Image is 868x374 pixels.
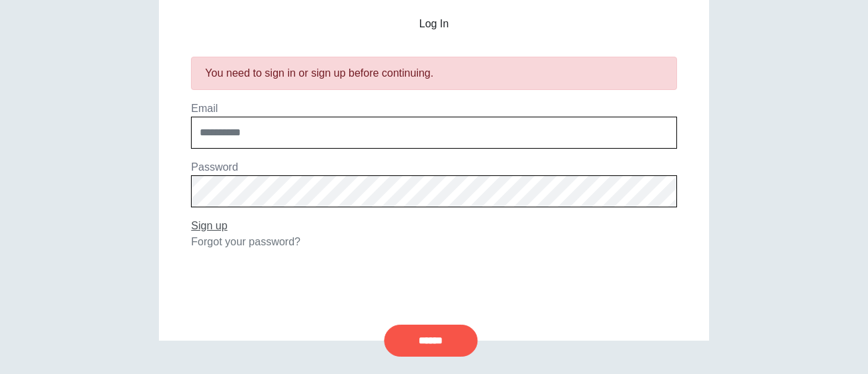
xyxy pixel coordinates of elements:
label: Password [191,161,238,173]
div: You need to sign in or sign up before continuing. [205,65,662,81]
h2: Log In [191,18,676,30]
a: Forgot your password? [191,236,300,247]
a: Sign up [191,220,227,231]
label: Email [191,103,218,114]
